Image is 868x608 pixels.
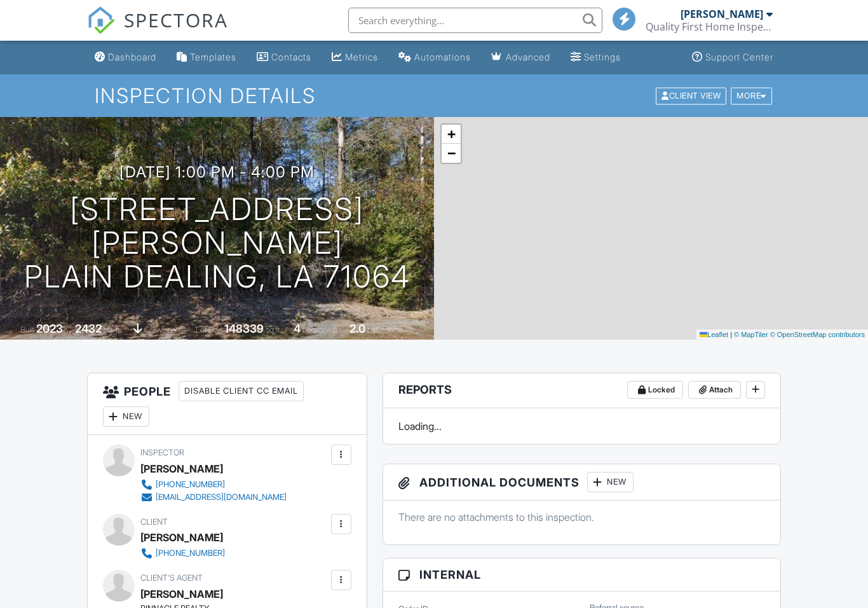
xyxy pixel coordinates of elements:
[442,125,461,144] a: Zoom in
[770,331,865,338] a: © OpenStreetMap contributors
[140,528,223,547] div: [PERSON_NAME]
[393,46,476,69] a: Automations (Basic)
[140,448,184,457] span: Inspector
[294,322,301,335] div: 4
[88,373,367,435] h3: People
[140,517,168,527] span: Client
[144,325,184,335] span: crawlspace
[367,325,403,335] span: bathrooms
[140,573,203,583] span: Client's Agent
[87,6,115,34] img: The Best Home Inspection Software - Spectora
[734,331,768,338] a: © MapTiler
[383,558,780,591] h3: Internal
[414,52,471,62] div: Automations
[103,406,149,427] div: New
[224,322,264,335] div: 148339
[75,322,102,335] div: 2432
[327,46,383,69] a: Metrics
[383,464,780,501] h3: Additional Documents
[584,52,621,62] div: Settings
[156,480,225,490] div: [PHONE_NUMBER]
[687,46,778,69] a: Support Center
[486,46,555,69] a: Advanced
[20,325,34,335] span: Built
[349,322,365,335] div: 2.0
[705,52,773,62] div: Support Center
[566,46,626,69] a: Settings
[730,331,732,338] span: |
[731,87,772,104] div: More
[302,325,337,335] span: bedrooms
[442,144,461,163] a: Zoom out
[90,46,161,69] a: Dashboard
[179,381,304,401] div: Disable Client CC Email
[196,325,222,335] span: Lot Size
[140,491,287,504] a: [EMAIL_ADDRESS][DOMAIN_NAME]
[190,52,236,62] div: Templates
[654,90,729,100] a: Client View
[20,193,414,293] h1: [STREET_ADDRESS][PERSON_NAME] Plain Dealing, LA 71064
[656,87,726,104] div: Client View
[95,85,773,107] h1: Inspection Details
[119,163,315,181] h3: [DATE] 1:00 pm - 4:00 pm
[172,46,241,69] a: Templates
[140,584,223,604] a: [PERSON_NAME]
[140,459,223,478] div: [PERSON_NAME]
[506,52,550,62] div: Advanced
[700,331,728,338] a: Leaflet
[124,6,228,33] span: SPECTORA
[398,510,765,524] p: There are no attachments to this inspection.
[156,548,225,558] div: [PHONE_NUMBER]
[108,52,156,62] div: Dashboard
[348,8,602,33] input: Search everything...
[140,547,225,560] a: [PHONE_NUMBER]
[140,478,287,491] a: [PHONE_NUMBER]
[87,17,228,44] a: SPECTORA
[447,145,456,161] span: −
[587,472,634,492] div: New
[646,20,773,33] div: Quality First Home Inspections & Aerial Imagery / LHI# 11310
[447,126,456,142] span: +
[345,52,378,62] div: Metrics
[36,322,63,335] div: 2023
[681,8,763,20] div: [PERSON_NAME]
[252,46,316,69] a: Contacts
[266,325,281,335] span: sq.ft.
[104,325,121,335] span: sq. ft.
[156,492,287,502] div: [EMAIL_ADDRESS][DOMAIN_NAME]
[271,52,311,62] div: Contacts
